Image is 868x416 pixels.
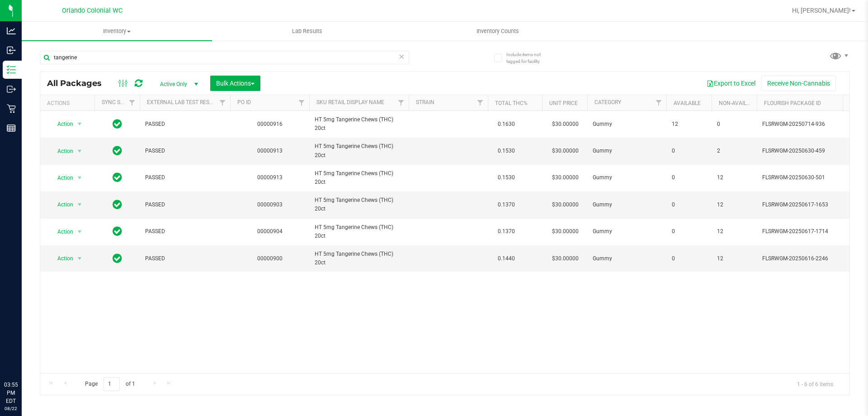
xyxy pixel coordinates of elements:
div: Actions [47,100,91,106]
span: FLSRWGM-20250630-501 [762,173,851,182]
button: Bulk Actions [210,76,260,91]
span: Action [49,118,74,130]
a: Flourish Package ID [764,100,821,106]
span: 0 [717,120,751,129]
span: Action [49,145,74,158]
a: Total THC% [495,100,528,106]
span: 0.1530 [493,144,519,158]
span: 0 [672,227,706,236]
span: select [74,118,85,130]
a: Filter [215,95,230,110]
span: Gummy [593,120,661,129]
span: 12 [717,227,751,236]
span: $30.00000 [547,118,583,131]
span: 0.1630 [493,118,519,131]
inline-svg: Outbound [7,85,16,94]
span: Action [49,198,74,211]
span: HT 5mg Tangerine Chews (THC) 20ct [315,169,403,186]
a: Available [674,100,701,106]
inline-svg: Retail [7,104,16,113]
span: HT 5mg Tangerine Chews (THC) 20ct [315,115,403,133]
span: select [74,198,85,211]
span: All Packages [47,78,111,88]
a: Filter [473,95,488,110]
iframe: Resource center [9,344,36,371]
a: 00000913 [257,148,283,154]
span: 0.1370 [493,198,519,211]
span: PASSED [145,120,225,129]
span: 12 [717,254,751,263]
button: Export to Excel [701,76,761,91]
a: Filter [394,95,409,110]
a: 00000913 [257,174,283,181]
span: 0 [672,254,706,263]
span: 12 [717,201,751,209]
span: 0.1530 [493,171,519,184]
a: Lab Results [212,22,402,41]
span: In Sync [113,252,122,265]
a: 00000904 [257,228,283,234]
span: 0 [672,173,706,182]
span: In Sync [113,144,122,157]
a: Filter [125,95,140,110]
span: PASSED [145,254,225,263]
span: $30.00000 [547,171,583,184]
span: Page of 1 [77,377,142,391]
p: 08/22 [4,405,18,412]
span: FLSRWGM-20250616-2246 [762,254,851,263]
inline-svg: Inventory [7,65,16,74]
span: FLSRWGM-20250714-936 [762,120,851,129]
span: 0.1370 [493,225,519,238]
span: $30.00000 [547,198,583,211]
span: Orlando Colonial WC [62,7,123,14]
a: Category [594,99,621,105]
a: 00000900 [257,255,283,262]
input: 1 [104,377,120,391]
inline-svg: Inbound [7,46,16,55]
span: 0 [672,147,706,155]
span: $30.00000 [547,144,583,158]
span: select [74,172,85,184]
span: In Sync [113,225,122,238]
a: 00000903 [257,201,283,208]
span: Gummy [593,227,661,236]
span: Inventory Counts [464,27,531,35]
a: PO ID [237,99,251,105]
span: Include items not tagged for facility [506,51,552,65]
span: Gummy [593,201,661,209]
span: HT 5mg Tangerine Chews (THC) 20ct [315,142,403,159]
inline-svg: Analytics [7,26,16,35]
span: HT 5mg Tangerine Chews (THC) 20ct [315,223,403,240]
p: 03:55 PM EDT [4,381,18,405]
span: $30.00000 [547,225,583,238]
a: Filter [651,95,666,110]
inline-svg: Reports [7,124,16,133]
span: In Sync [113,171,122,184]
span: select [74,145,85,158]
span: Lab Results [280,27,335,35]
span: $30.00000 [547,252,583,265]
span: Gummy [593,173,661,182]
span: PASSED [145,201,225,209]
span: 12 [717,173,751,182]
a: Sync Status [102,99,137,105]
a: Unit Price [549,100,578,106]
span: Bulk Actions [216,80,255,87]
span: Action [49,252,74,265]
span: PASSED [145,227,225,236]
span: HT 5mg Tangerine Chews (THC) 20ct [315,250,403,267]
span: PASSED [145,173,225,182]
span: select [74,225,85,238]
span: Inventory [22,27,212,35]
input: Search Package ID, Item Name, SKU, Lot or Part Number... [40,51,409,64]
span: Gummy [593,254,661,263]
a: Inventory [22,22,212,41]
span: In Sync [113,198,122,211]
a: External Lab Test Result [147,99,218,105]
span: In Sync [113,118,122,130]
button: Receive Non-Cannabis [761,76,836,91]
span: 0 [672,201,706,209]
span: 12 [672,120,706,129]
span: FLSRWGM-20250617-1714 [762,227,851,236]
span: FLSRWGM-20250630-459 [762,147,851,155]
